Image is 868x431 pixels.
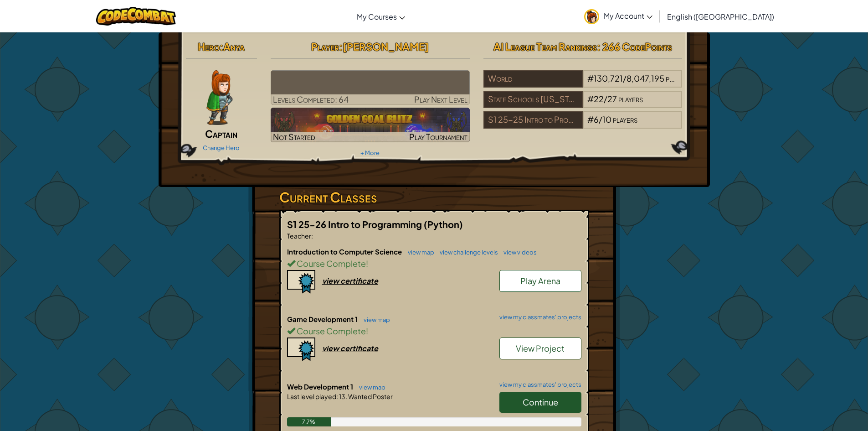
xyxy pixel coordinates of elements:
span: 27 [607,93,617,104]
a: view certificate [287,343,378,353]
a: view certificate [287,276,378,286]
span: / [599,114,602,125]
span: Course Complete [295,326,366,336]
span: My Account [604,11,652,21]
a: view map [403,249,434,256]
span: Not Started [273,131,315,142]
h3: Current Classes [279,187,589,208]
img: Golden Goal [271,108,470,142]
span: Levels Completed: 64 [273,94,349,104]
span: # [587,73,594,83]
span: : [311,232,313,240]
a: World#130,721/8,047,195players [483,79,683,89]
span: AI League Team Rankings [493,40,597,53]
span: View Project [516,343,565,353]
span: 22 [594,93,604,104]
span: My Courses [357,12,397,21]
div: S1 25-25 Intro to Programming [483,111,583,129]
span: : [220,40,223,53]
a: My Account [580,2,657,31]
img: avatar [584,9,599,24]
div: 7.7% [287,417,331,426]
img: certificate-icon.png [287,338,315,361]
span: 6 [594,114,599,125]
span: Course Complete [295,258,366,269]
span: Play Tournament [409,131,467,142]
span: # [587,93,594,104]
span: English ([GEOGRAPHIC_DATA]) [667,12,774,21]
a: view map [359,316,390,323]
img: captain-pose.png [206,70,232,125]
span: / [623,73,627,83]
img: certificate-icon.png [287,270,315,294]
span: Game Development 1 [287,315,359,323]
span: ! [366,326,368,336]
a: Not StartedPlay Tournament [271,108,470,142]
span: [PERSON_NAME] [343,40,429,53]
a: English ([GEOGRAPHIC_DATA]) [663,4,779,29]
a: Play Next Level [271,70,470,105]
span: Play Next Level [414,94,467,104]
a: + More [360,149,380,156]
span: Continue [523,397,558,407]
span: (Python) [424,218,463,230]
span: 130,721 [594,73,623,83]
a: view my classmates' projects [495,314,581,320]
span: players [666,73,690,83]
span: Last level played [287,392,336,400]
span: Hero [198,40,220,53]
span: 10 [602,114,611,125]
span: S1 25-26 Intro to Programming [287,218,424,230]
span: Captain [205,127,237,140]
span: 13. [338,392,347,400]
span: Play Arena [520,275,560,286]
div: view certificate [322,276,378,286]
div: view certificate [322,343,378,353]
span: # [587,114,594,125]
span: : 266 CodePoints [597,40,672,53]
div: State Schools [US_STATE] Academy for the Blind [483,91,583,108]
a: view videos [499,249,537,256]
a: view challenge levels [435,249,498,256]
a: Change Hero [203,144,240,151]
a: S1 25-25 Intro to Programming#6/10players [483,120,683,130]
span: Teacher [287,232,311,240]
img: CodeCombat logo [96,7,176,26]
a: My Courses [352,4,410,29]
span: Web Development 1 [287,382,354,391]
span: : [336,392,338,400]
span: players [618,93,643,104]
span: Wanted Poster [347,392,393,400]
span: Anya [223,40,245,53]
span: Player [311,40,339,53]
a: view my classmates' projects [495,382,581,388]
span: / [604,93,607,104]
span: : [339,40,343,53]
span: players [613,114,637,125]
a: view map [354,384,385,391]
span: 8,047,195 [627,73,664,83]
span: Introduction to Computer Science [287,247,403,256]
a: State Schools [US_STATE] Academy for the Blind#22/27players [483,99,683,110]
div: World [483,70,583,88]
span: ! [366,258,368,269]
